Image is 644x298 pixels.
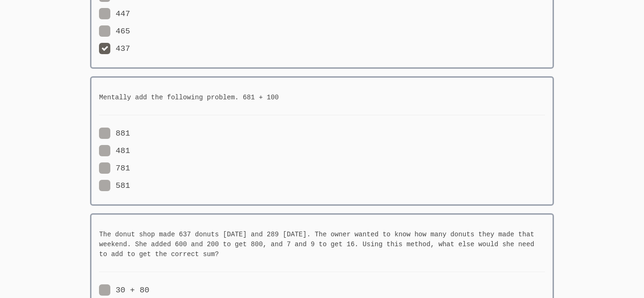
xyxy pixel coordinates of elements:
label: 447 [99,8,130,20]
label: 881 [99,128,130,140]
label: 465 [99,25,130,38]
h5: The donut shop made 637 donuts [DATE] and 289 [DATE]. The owner wanted to know how many donuts th... [99,230,545,259]
h5: Mentally add the following problem. 681 + 100 [99,93,545,103]
label: 481 [99,145,130,157]
label: 30 + 80 [99,284,149,297]
label: 437 [99,43,130,55]
label: 581 [99,180,130,192]
label: 781 [99,162,130,175]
